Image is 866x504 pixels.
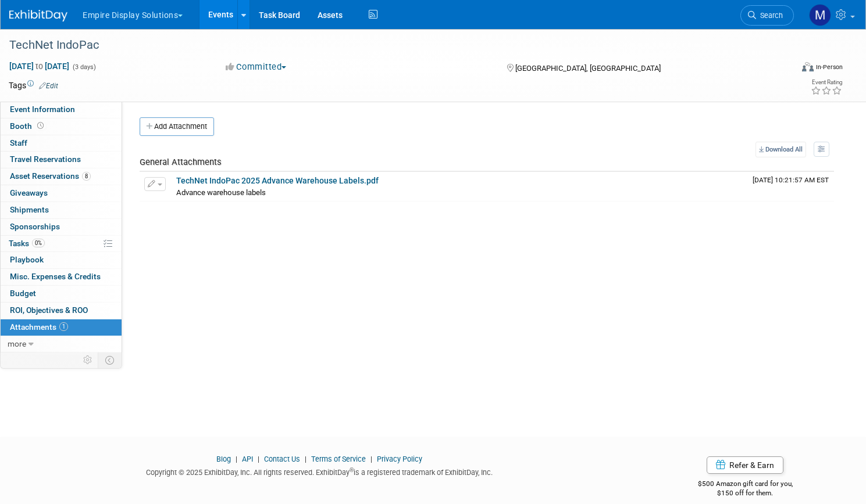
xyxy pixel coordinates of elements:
a: Tasks0% [1,236,122,252]
a: Blog [216,455,231,463]
a: Download All [755,142,806,157]
td: Personalize Event Tab Strip [78,352,98,368]
a: Event Information [1,102,122,118]
span: Shipments [10,205,49,214]
span: | [233,455,240,463]
a: Terms of Service [311,455,366,463]
a: Misc. Expenses & Credits [1,269,122,285]
span: Giveaways [10,188,48,197]
span: Budget [10,289,36,298]
span: Tasks [9,239,45,248]
a: Refer & Earn [707,456,783,474]
td: Tags [9,80,58,91]
div: $150 off for them. [647,488,843,498]
span: Staff [10,138,27,147]
div: In-Person [815,63,843,71]
a: ROI, Objectives & ROO [1,303,122,319]
span: 1 [59,322,68,331]
span: Booth [10,121,46,131]
a: Travel Reservations [1,152,122,168]
button: Committed [222,61,291,73]
span: more [8,339,26,348]
a: Giveaways [1,185,122,201]
a: API [242,455,253,463]
span: | [302,455,309,463]
td: Upload Timestamp [748,172,834,201]
span: Upload Timestamp [753,176,829,184]
sup: ® [350,467,354,473]
span: (3 days) [72,63,96,71]
span: 0% [32,239,45,247]
span: 8 [82,172,91,181]
a: Edit [39,82,58,90]
a: Budget [1,286,122,302]
div: $500 Amazon gift card for you, [647,471,843,498]
a: Shipments [1,202,122,218]
img: ExhibitDay [9,10,67,21]
a: Sponsorships [1,219,122,235]
img: Matt h [809,4,831,26]
div: Event Rating [811,80,842,85]
span: Attachments [10,322,68,332]
a: Search [740,5,794,26]
div: Copyright © 2025 ExhibitDay, Inc. All rights reserved. ExhibitDay is a registered trademark of Ex... [9,465,630,478]
span: Travel Reservations [10,154,81,164]
button: Add Attachment [140,117,214,136]
span: Misc. Expenses & Credits [10,272,101,281]
a: more [1,336,122,352]
span: | [255,455,262,463]
span: [GEOGRAPHIC_DATA], [GEOGRAPHIC_DATA] [515,64,661,73]
span: Event Information [10,105,75,114]
div: Event Format [718,60,843,78]
span: Sponsorships [10,222,60,231]
a: TechNet IndoPac 2025 Advance Warehouse Labels.pdf [176,176,379,185]
a: Booth [1,118,122,135]
span: General Attachments [140,157,222,167]
span: | [368,455,375,463]
span: Advance warehouse labels [176,188,266,197]
span: Asset Reservations [10,171,91,181]
span: to [34,62,45,71]
a: Contact Us [264,455,300,463]
span: ROI, Objectives & ROO [10,305,88,315]
a: Attachments1 [1,319,122,336]
a: Staff [1,135,122,152]
div: TechNet IndoPac [5,35,772,56]
a: Playbook [1,252,122,268]
a: Asset Reservations8 [1,168,122,185]
td: Toggle Event Tabs [98,352,122,368]
span: Booth not reserved yet [35,121,46,130]
span: Search [756,11,783,20]
a: Privacy Policy [377,455,422,463]
img: Format-Inperson.png [802,62,814,71]
span: [DATE] [DATE] [9,61,70,71]
span: Playbook [10,255,44,264]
